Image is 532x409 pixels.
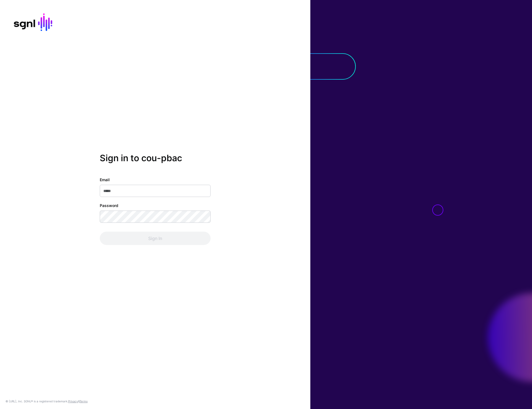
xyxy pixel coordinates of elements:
div: © [URL], Inc. SGNL® is a registered trademark. & [6,399,88,403]
h2: Sign in to cou-pbac [100,153,211,163]
label: Email [100,177,110,183]
a: Privacy [68,400,78,403]
label: Password [100,203,118,208]
a: Terms [80,400,88,403]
